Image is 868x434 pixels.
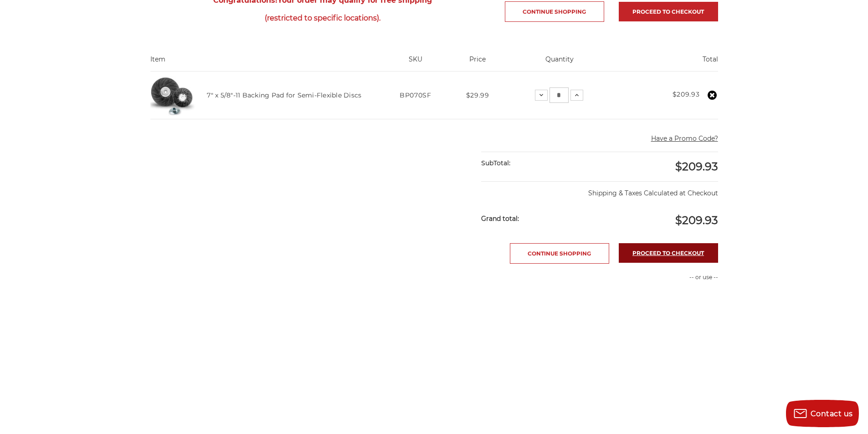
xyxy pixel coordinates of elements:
span: $209.93 [675,214,718,227]
span: $209.93 [675,160,718,173]
input: 7" x 5/8"-11 Backing Pad for Semi-Flexible Discs Quantity: [550,87,569,103]
span: (restricted to specific locations). [150,9,495,27]
a: Continue Shopping [505,1,604,22]
th: SKU [380,55,451,71]
th: Total [616,55,718,71]
a: Proceed to checkout [619,2,718,21]
span: BP070SF [400,91,431,99]
div: SubTotal: [481,152,600,174]
a: 7" x 5/8"-11 Backing Pad for Semi-Flexible Discs [207,91,361,99]
th: Price [452,55,504,71]
span: $29.99 [466,91,489,99]
p: Shipping & Taxes Calculated at Checkout [481,181,718,198]
span: Contact us [811,409,853,418]
th: Item [150,55,380,71]
a: Continue Shopping [510,243,609,264]
img: 7" x 5/8"-11 Backing Pad for Semi-Flexible Discs [150,72,196,118]
th: Quantity [504,55,616,71]
strong: $209.93 [673,90,700,98]
strong: Grand total: [481,214,519,223]
a: Proceed to checkout [619,243,718,263]
button: Contact us [786,400,859,427]
button: Have a Promo Code? [651,134,718,143]
p: -- or use -- [604,273,718,281]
